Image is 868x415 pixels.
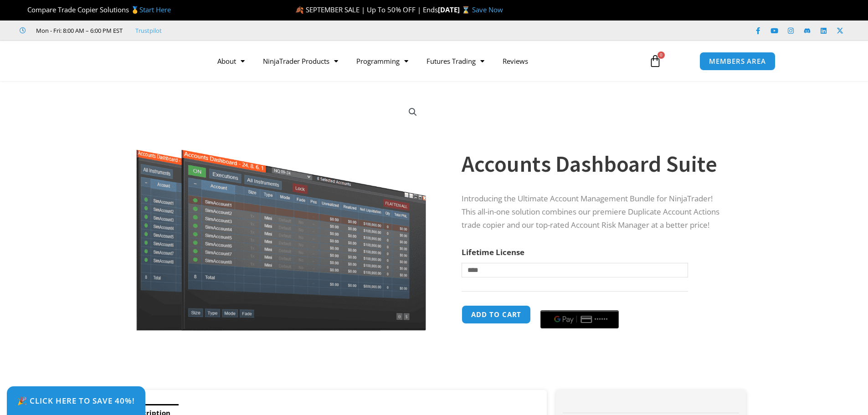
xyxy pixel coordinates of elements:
a: MEMBERS AREA [699,52,776,71]
nav: Menu [208,51,638,72]
text: •••••• [595,316,608,323]
span: 🍂 SEPTEMBER SALE | Up To 50% OFF | Ends [295,5,438,14]
a: Reviews [493,51,537,72]
a: Save Now [472,5,503,14]
label: Lifetime License [462,247,524,257]
strong: [DATE] ⌛ [438,5,472,14]
button: Buy with GPay [540,310,619,328]
a: About [208,51,254,72]
h1: Accounts Dashboard Suite [462,148,728,180]
a: Futures Trading [417,51,493,72]
a: Trustpilot [135,25,162,36]
a: NinjaTrader Products [254,51,347,72]
a: Clear options [462,282,476,288]
span: Compare Trade Copier Solutions 🥇 [20,5,171,14]
button: Add to cart [462,305,531,324]
span: 0 [657,51,665,59]
a: Programming [347,51,417,72]
a: 0 [635,48,675,74]
span: 🎉 Click Here to save 40%! [17,397,135,405]
span: Mon - Fri: 8:00 AM – 6:00 PM EST [34,25,123,36]
img: 🏆 [20,6,27,13]
a: Start Here [139,5,171,14]
p: Introducing the Ultimate Account Management Bundle for NinjaTrader! This all-in-one solution comb... [462,192,728,232]
span: MEMBERS AREA [709,58,766,65]
img: LogoAI | Affordable Indicators – NinjaTrader [92,45,190,77]
a: 🎉 Click Here to save 40%! [7,386,145,415]
img: Screenshot 2024-08-26 155710eeeee [135,97,428,331]
a: View full-screen image gallery [405,104,421,120]
iframe: Secure payment input frame [539,304,621,305]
